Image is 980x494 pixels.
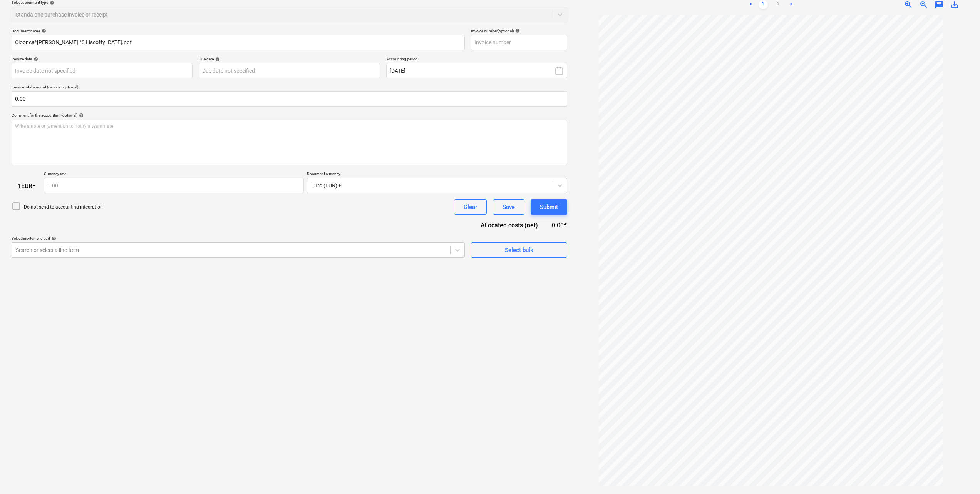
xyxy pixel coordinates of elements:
input: Document name [12,35,465,50]
button: [DATE] [386,63,567,78]
span: help [40,28,46,33]
div: Save [503,202,515,212]
p: Do not send to accounting integration [24,204,103,210]
div: Comment for the accountant (optional) [12,113,567,118]
div: Select line-items to add [12,236,465,241]
input: Invoice number [471,35,567,50]
input: Invoice date not specified [12,63,193,78]
span: help [77,113,84,118]
input: Invoice total amount (net cost, optional) [12,91,567,107]
div: Invoice number (optional) [471,28,567,33]
div: Due date [199,57,380,62]
div: Clear [464,202,477,212]
input: Due date not specified [199,63,380,78]
div: Invoice date [12,57,193,62]
button: Save [493,199,524,215]
button: Clear [454,199,487,215]
p: Currency rate [44,171,304,178]
div: 0.00€ [550,221,567,230]
p: Invoice total amount (net cost, optional) [12,85,567,91]
p: Document currency [307,171,567,178]
span: help [32,57,38,62]
div: Select bulk [505,245,533,255]
span: help [50,236,56,241]
div: 1 EUR = [12,182,44,190]
button: Select bulk [471,242,567,258]
iframe: Chat Widget [941,457,980,494]
span: help [514,28,520,33]
button: Submit [531,199,567,215]
div: Document name [12,28,465,33]
span: help [214,57,220,62]
div: Submit [540,202,558,212]
div: Allocated costs (net) [467,221,550,230]
p: Accounting period [386,57,567,63]
span: help [48,0,54,5]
